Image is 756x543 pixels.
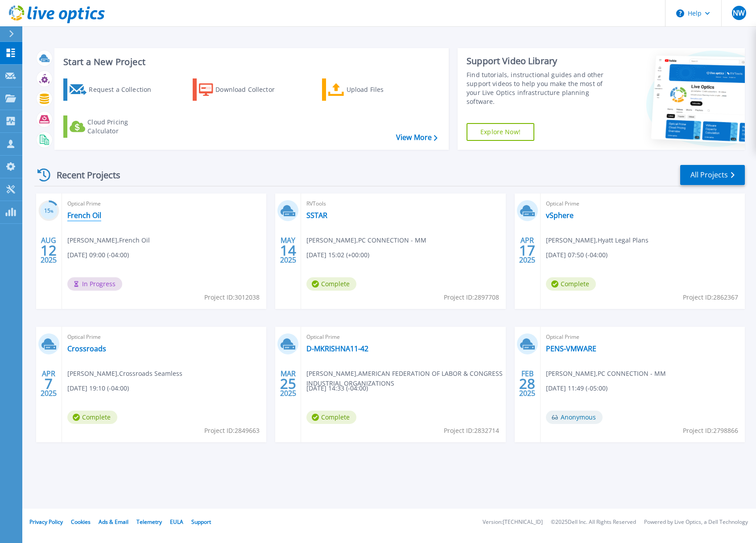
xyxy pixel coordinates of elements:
span: [PERSON_NAME] , Hyatt Legal Plans [546,235,649,245]
div: MAR 2025 [280,367,297,400]
span: [PERSON_NAME] , PC CONNECTION - MM [546,369,666,378]
div: Download Collector [215,81,287,99]
div: AUG 2025 [40,234,57,267]
span: % [50,209,54,214]
a: Upload Files [322,78,421,101]
span: Optical Prime [546,332,739,342]
h3: 15 [38,206,59,216]
a: vSphere [546,211,574,220]
span: Project ID: 2832714 [444,426,499,436]
span: Anonymous [546,411,603,424]
span: Optical Prime [67,199,261,209]
span: Complete [306,411,356,424]
span: 12 [41,247,57,254]
a: Cloud Pricing Calculator [63,115,163,138]
span: In Progress [67,277,122,291]
a: Crossroads [67,344,106,353]
span: [PERSON_NAME] , Crossroads Seamless [67,369,182,378]
span: 14 [280,247,296,254]
a: SSTAR [306,211,327,220]
div: FEB 2025 [519,367,536,400]
span: 28 [519,380,535,387]
span: Project ID: 2862367 [683,292,738,302]
div: Recent Projects [34,164,132,186]
span: Project ID: 2849663 [204,426,260,436]
a: Request a Collection [63,78,163,101]
div: Cloud Pricing Calculator [87,118,159,136]
div: APR 2025 [40,367,57,400]
a: Privacy Policy [29,518,63,526]
a: Ads & Email [99,518,128,526]
div: APR 2025 [519,234,536,267]
a: View More [396,133,438,142]
a: Explore Now! [467,123,534,141]
div: Find tutorials, instructional guides and other support videos to help you make the most of your L... [467,70,612,106]
span: [DATE] 07:50 (-04:00) [546,250,607,260]
span: Optical Prime [67,332,261,342]
span: Complete [546,277,596,291]
span: Complete [306,277,356,291]
h3: Start a New Project [63,57,437,67]
span: [DATE] 09:00 (-04:00) [67,250,129,260]
span: [PERSON_NAME] , AMERICAN FEDERATION OF LABOR & CONGRESS INDUSTRIAL ORGANIZATIONS [306,369,505,388]
span: 25 [280,380,296,387]
li: Version: [TECHNICAL_ID] [483,519,543,525]
span: RVTools [306,199,500,209]
span: NW [733,9,745,16]
span: [PERSON_NAME] , PC CONNECTION - MM [306,235,426,245]
span: [DATE] 19:10 (-04:00) [67,383,129,393]
span: Optical Prime [546,199,739,209]
li: © 2025 Dell Inc. All Rights Reserved [551,519,636,525]
a: Download Collector [193,78,292,101]
a: Telemetry [136,518,162,526]
span: 17 [519,247,535,254]
div: Upload Files [347,81,418,99]
span: 7 [45,380,53,387]
span: [DATE] 15:02 (+00:00) [306,250,369,260]
div: Request a Collection [89,81,160,99]
li: Powered by Live Optics, a Dell Technology [644,519,748,525]
a: EULA [170,518,183,526]
div: Support Video Library [467,55,612,67]
span: [PERSON_NAME] , French Oil [67,235,150,245]
span: Optical Prime [306,332,500,342]
span: Project ID: 2897708 [444,292,499,302]
span: [DATE] 11:49 (-05:00) [546,383,607,393]
div: MAY 2025 [280,234,297,267]
span: Project ID: 2798866 [683,426,738,436]
span: [DATE] 14:33 (-04:00) [306,383,368,393]
a: D-MKRISHNA11-42 [306,344,368,353]
span: Complete [67,411,117,424]
a: All Projects [680,165,745,185]
span: Project ID: 3012038 [204,292,260,302]
a: PENS-VMWARE [546,344,596,353]
a: Support [191,518,211,526]
a: French Oil [67,211,101,220]
a: Cookies [71,518,91,526]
